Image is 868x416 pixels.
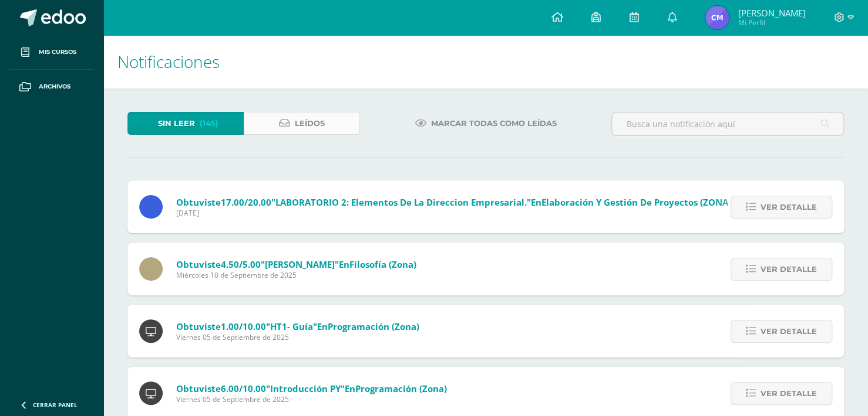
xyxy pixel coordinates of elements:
span: Marcar todas como leídas [431,112,557,134]
a: Sin leer(145) [127,112,244,135]
span: "Introducción PY" [266,383,345,394]
span: "HT1- Guía" [266,320,317,332]
input: Busca una notificación aquí [612,112,843,135]
span: Filosofía (Zona) [349,258,416,270]
span: Obtuviste en [176,196,734,208]
span: [PERSON_NAME] [738,7,805,19]
span: Sin leer [158,112,195,134]
img: 31110b556a0ad989de90ac589cc8d141.png [705,6,729,29]
span: Obtuviste en [176,383,447,394]
span: Mi Perfil [738,18,805,28]
span: Programación (Zona) [328,320,419,332]
span: Viernes 05 de Septiembre de 2025 [176,394,447,404]
span: Elaboración y Gestión de proyectos (ZONA ) [541,196,734,208]
span: Mis cursos [39,47,76,57]
span: 4.50/5.00 [221,258,261,270]
span: 6.00/10.00 [221,383,266,394]
span: Obtuviste en [176,320,419,332]
span: 17.00/20.00 [221,196,271,208]
span: Ver detalle [761,258,817,280]
span: "[PERSON_NAME]" [261,258,339,270]
a: Leídos [244,112,360,135]
span: Ver detalle [761,196,817,218]
span: Miércoles 10 de Septiembre de 2025 [176,270,416,280]
span: 1.00/10.00 [221,320,266,332]
span: Leídos [295,112,325,134]
span: (145) [200,112,218,134]
span: Obtuviste en [176,258,416,270]
a: Marcar todas como leídas [401,112,571,135]
span: Ver detalle [761,320,817,342]
span: Programación (Zona) [355,383,447,394]
span: Cerrar panel [33,401,78,409]
span: "LABORATORIO 2: Elementos de la direccion empresarial." [271,196,531,208]
span: Archivos [39,82,70,91]
span: [DATE] [176,208,734,218]
span: Notificaciones [117,50,220,73]
span: Viernes 05 de Septiembre de 2025 [176,332,419,342]
span: Ver detalle [761,383,817,404]
a: Mis cursos [9,35,94,70]
a: Archivos [9,70,94,104]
